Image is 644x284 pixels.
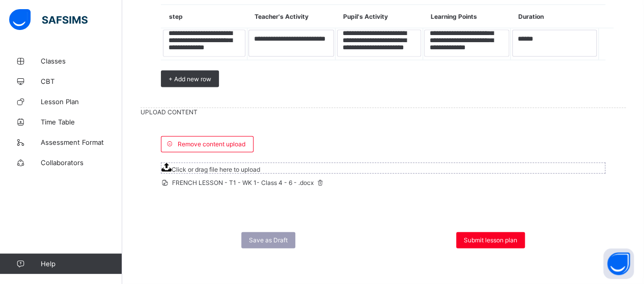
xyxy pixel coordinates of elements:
span: Classes [41,57,122,65]
th: Pupil's Activity [335,5,423,28]
span: UPLOAD CONTENT [141,108,626,116]
span: + Add new row [169,75,211,83]
span: Lesson Plan [41,98,122,106]
span: Save as Draft [249,236,288,244]
span: FRENCH LESSON - T1 - WK 1- Class 4 - 6 - .docx [161,179,325,186]
span: Time Table [41,118,122,126]
span: Click or drag file here to upload [161,163,605,174]
th: Learning Points [423,5,511,28]
span: Remove content upload [178,140,245,148]
th: step [161,5,247,28]
span: Submit lesson plan [464,236,517,244]
span: CBT [41,77,122,85]
span: Help [41,260,122,268]
span: Collaborators [41,159,122,167]
th: Duration [511,5,599,28]
span: Click or drag file here to upload [172,166,260,173]
th: Teacher's Activity [247,5,335,28]
button: Open asap [603,248,634,279]
span: Assessment Format [41,138,122,146]
img: safsims [9,9,88,30]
